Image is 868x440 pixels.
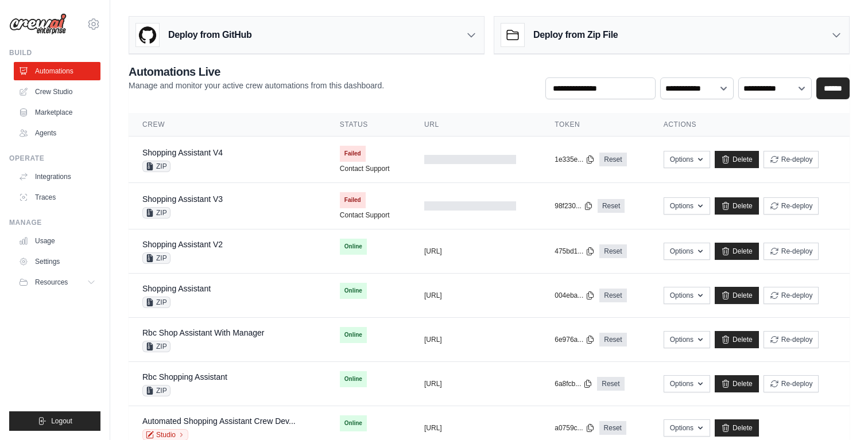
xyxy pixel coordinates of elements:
button: Re-deploy [764,287,819,304]
button: Re-deploy [764,375,819,392]
a: Integrations [14,168,100,186]
a: Reset [599,333,626,346]
a: Reset [599,421,626,435]
a: Settings [14,252,100,271]
button: Options [664,197,710,215]
a: Shopping Assistant V3 [142,194,223,204]
a: Reset [599,153,626,166]
a: Delete [715,243,759,260]
span: ZIP [142,207,170,219]
img: GitHub Logo [136,24,159,46]
button: Options [664,243,710,260]
span: Online [340,371,367,387]
a: Rbc Shopping Assistant [142,372,227,381]
button: Re-deploy [764,197,819,215]
a: Reset [597,377,624,391]
button: Options [664,287,710,304]
div: Build [9,48,100,57]
a: Shopping Assistant [142,284,211,293]
th: Actions [650,113,850,137]
a: Agents [14,124,100,142]
a: Automated Shopping Assistant Crew Dev... [142,416,296,426]
span: Online [340,283,367,299]
a: Delete [715,331,759,348]
a: Automations [14,62,100,80]
span: Failed [340,146,366,162]
a: Contact Support [340,164,390,173]
img: Logo [9,13,67,35]
button: Options [664,151,710,168]
button: 98f230... [555,201,593,211]
div: Manage [9,218,100,227]
h3: Deploy from Zip File [533,28,618,42]
button: 6e976a... [555,335,595,344]
span: Logout [51,416,72,426]
a: Shopping Assistant V4 [142,148,223,157]
a: Marketplace [14,103,100,122]
th: Token [541,113,649,137]
a: Usage [14,232,100,250]
span: Resources [35,278,68,287]
th: Crew [129,113,326,137]
a: Reset [599,289,626,302]
a: Delete [715,375,759,392]
a: Traces [14,188,100,207]
iframe: Chat Widget [811,385,868,440]
span: Online [340,327,367,343]
span: Online [340,415,367,431]
a: Shopping Assistant V2 [142,240,223,249]
h3: Deploy from GitHub [168,28,251,42]
a: Rbc Shop Assistant With Manager [142,328,264,337]
a: Crew Studio [14,83,100,101]
span: Online [340,239,367,255]
button: 1e335e... [555,155,595,164]
a: Reset [599,244,626,258]
th: URL [410,113,541,137]
span: Failed [340,192,366,208]
button: Re-deploy [764,151,819,168]
a: Delete [715,419,759,437]
button: Re-deploy [764,331,819,348]
a: Reset [598,199,625,213]
p: Manage and monitor your active crew automations from this dashboard. [129,80,384,91]
button: Options [664,419,710,437]
a: Delete [715,287,759,304]
span: ZIP [142,385,170,396]
button: Re-deploy [764,243,819,260]
span: ZIP [142,297,170,308]
button: Options [664,375,710,392]
button: 475bd1... [555,247,595,256]
button: Resources [14,273,100,291]
span: ZIP [142,161,170,172]
a: Contact Support [340,211,390,220]
a: Delete [715,197,759,215]
button: 6a8fcb... [555,379,592,388]
button: Options [664,331,710,348]
div: Operate [9,154,100,163]
span: ZIP [142,341,170,352]
span: ZIP [142,252,170,264]
button: 004eba... [555,291,595,300]
button: a0759c... [555,423,594,433]
a: Delete [715,151,759,168]
button: Logout [9,411,100,431]
th: Status [326,113,410,137]
h2: Automations Live [129,64,384,80]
